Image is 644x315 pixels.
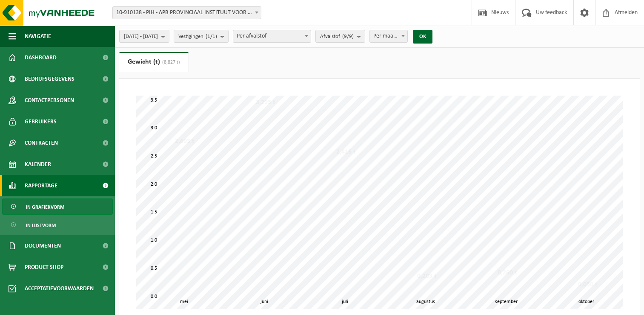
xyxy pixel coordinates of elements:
[25,175,57,196] span: Rapportage
[124,30,158,43] span: [DATE] - [DATE]
[334,148,358,156] div: 2,416 t
[25,132,58,154] span: Contracten
[315,30,365,43] button: Afvalstof(9/9)
[342,34,354,39] count: (9/9)
[178,30,217,43] span: Vestigingen
[369,30,408,43] span: Per maand
[233,30,311,42] span: Per afvalstof
[233,30,311,43] span: Per afvalstof
[119,30,169,43] button: [DATE] - [DATE]
[25,257,63,278] span: Product Shop
[173,137,197,146] div: 2,603 t
[576,280,600,289] div: 0,050 t
[415,272,439,280] div: 0,203 t
[113,7,261,19] span: 10-910138 - PIH - APB PROVINCIAAL INSTITUUT VOOR HYGIENE - ANTWERPEN
[254,98,278,107] div: 3,295 t
[25,111,57,132] span: Gebruikers
[413,30,432,44] button: OK
[25,26,51,47] span: Navigatie
[119,52,189,72] a: Gewicht (t)
[370,30,408,42] span: Per maand
[2,217,113,233] a: In lijstvorm
[26,199,64,215] span: In grafiekvorm
[2,198,113,215] a: In grafiekvorm
[160,60,180,65] span: (8,827 t)
[25,278,94,299] span: Acceptatievoorwaarden
[25,47,57,68] span: Dashboard
[25,68,74,90] span: Bedrijfsgegevens
[174,30,229,43] button: Vestigingen(1/1)
[25,154,51,175] span: Kalender
[25,90,74,111] span: Contactpersonen
[320,30,354,43] span: Afvalstof
[25,235,61,257] span: Documenten
[206,34,217,39] count: (1/1)
[26,217,56,233] span: In lijstvorm
[112,6,261,19] span: 10-910138 - PIH - APB PROVINCIAAL INSTITUUT VOOR HYGIENE - ANTWERPEN
[495,268,519,277] div: 0,260 t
